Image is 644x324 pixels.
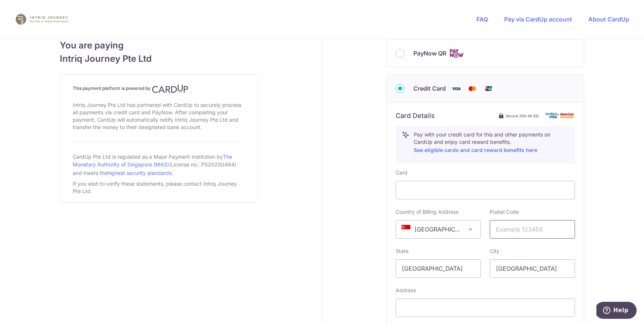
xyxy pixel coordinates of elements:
[413,49,446,58] span: PayNow QR
[396,111,435,120] h6: Card Details
[73,151,245,179] div: CardUp Pte Ltd is regulated as a Major Payment Institution by (License no.: PS20200484) and meets...
[396,84,575,93] div: Credit Card Visa Mastercard Union Pay
[396,220,481,239] span: Singapore
[396,287,416,294] label: Address
[60,52,258,65] span: Intriq Journey Pte Ltd
[414,147,537,153] a: See eligible cards and card reward benefits here
[396,220,481,238] span: Singapore
[504,16,572,23] a: Pay via CardUp account
[396,49,575,58] div: PayNow QR Cards logo
[414,131,569,155] p: Pay with your credit card for this and other payments on CardUp and enjoy card reward benefits.
[60,39,258,52] span: You are paying
[465,84,480,93] img: Mastercard
[73,179,245,196] div: If you wish to verify these statements, please contact Intriq Journey Pte Ltd.
[73,100,245,132] div: Intriq Journey Pte Ltd has partnered with CardUp to securely process all payments via credit card...
[596,302,637,320] iframe: Opens a widget where you can find more information
[107,170,172,176] a: highest security standards
[152,84,188,93] img: CardUp
[481,84,496,93] img: Union Pay
[413,84,446,93] span: Credit Card
[490,220,575,239] input: Example 123456
[449,49,464,58] img: Cards logo
[490,247,499,255] label: City
[449,84,464,93] img: Visa
[73,84,245,93] h4: This payment platform is powered by
[402,186,569,195] iframe: Secure card payment input frame
[588,16,629,23] a: About CardUp
[396,208,458,216] label: Country of Billing Address
[476,16,488,23] a: FAQ
[506,113,540,119] span: Secure 256-bit SSL
[545,112,575,119] img: card secure
[490,208,519,216] label: Postal Code
[396,169,407,176] label: Card
[396,247,409,255] label: State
